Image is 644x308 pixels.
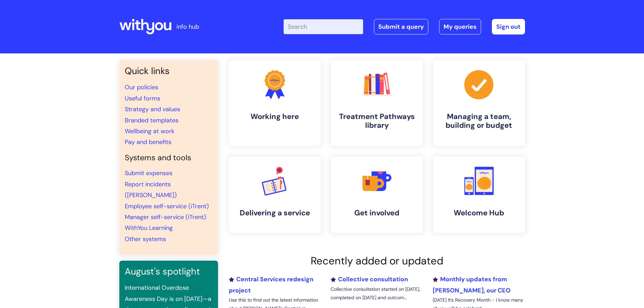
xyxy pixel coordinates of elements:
[125,266,213,277] h3: August's spotlight
[336,112,418,130] h4: Treatment Pathways library
[433,275,510,294] a: Monthly updates from [PERSON_NAME], our CEO
[125,138,171,146] a: Pay and benefits
[433,60,525,146] a: Managing a team, building or budget
[374,19,428,34] a: Submit a query
[331,285,423,302] p: Collective consultation started on [DATE], completed on [DATE] and outcom...
[125,235,166,243] a: Other systems
[125,127,174,135] a: Wellbeing at work
[125,169,172,177] a: Submit expenses
[125,94,160,102] a: Useful forms
[492,19,525,34] a: Sign out
[438,209,520,217] h4: Welcome Hub
[438,112,520,130] h4: Managing a team, building or budget
[125,202,209,210] a: Employee self-service (iTrent)
[125,213,206,221] a: Manager self-service (iTrent)
[284,19,363,34] input: Search
[125,83,158,91] a: Our policies
[229,157,321,233] a: Delivering a service
[331,275,408,283] a: Collective consultation
[125,180,177,199] a: Report incidents ([PERSON_NAME])
[234,112,315,121] h4: Working here
[229,60,321,146] a: Working here
[234,209,315,217] h4: Delivering a service
[125,153,213,163] h4: Systems and tools
[229,275,313,294] a: Central Services redesign project
[331,60,423,146] a: Treatment Pathways library
[331,157,423,233] a: Get involved
[229,255,525,267] h2: Recently added or updated
[439,19,481,34] a: My queries
[125,105,180,113] a: Strategy and values
[336,209,418,217] h4: Get involved
[433,157,525,233] a: Welcome Hub
[176,21,199,32] p: info hub
[284,19,525,34] div: | -
[125,116,178,124] a: Branded templates
[125,224,173,232] a: WithYou Learning
[125,66,213,76] h3: Quick links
